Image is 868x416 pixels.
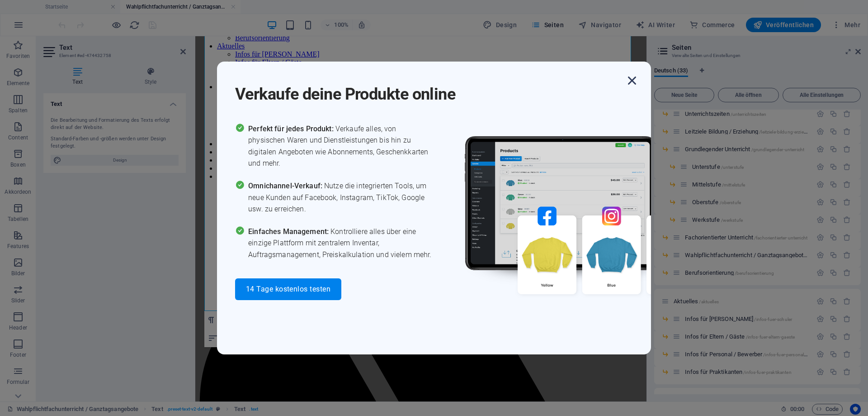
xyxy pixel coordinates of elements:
span: Perfekt für jedes Produkt: [248,124,335,133]
h1: Verkaufe deine Produkte online [235,72,624,105]
span: Einfaches Management: [248,227,330,236]
img: promo_image.png [450,123,721,321]
span: 14 Tage kostenlos testen [246,286,330,293]
span: Omnichannel-Verkauf: [248,182,324,190]
span: Kontrolliere alles über eine einzige Plattform mit zentralem Inventar, Auftragsmanagement, Preisk... [248,226,434,261]
button: 14 Tage kostenlos testen [235,278,341,300]
span: Nutze die integrierten Tools, um neue Kunden auf Facebook, Instagram, TikTok, Google usw. zu erre... [248,180,434,215]
span: Verkaufe alles, von physischen Waren und Dienstleistungen bis hin zu digitalen Angeboten wie Abon... [248,123,434,169]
